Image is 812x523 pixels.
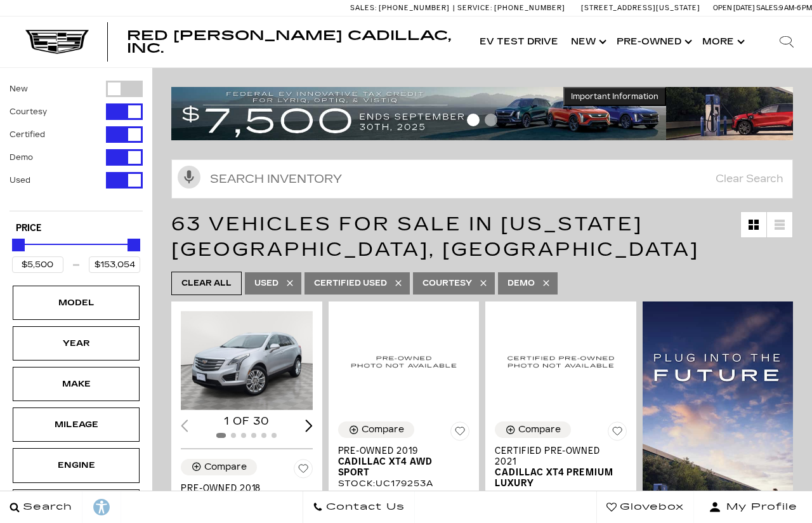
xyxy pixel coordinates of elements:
[610,17,696,67] a: Pre-Owned
[338,446,470,478] a: Pre-Owned 2019Cadillac XT4 AWD Sport
[379,4,450,12] span: [PHONE_NUMBER]
[338,456,461,478] span: Cadillac XT4 AWD Sport
[338,311,470,413] img: 2019 Cadillac XT4 AWD Sport
[13,286,140,320] div: ModelModel
[10,174,30,187] label: Used
[563,87,666,106] button: Important Information
[181,483,313,515] a: Pre-Owned 2018Cadillac XT5 Premium Luxury AWD
[44,418,108,432] div: Mileage
[617,498,684,516] span: Glovebox
[350,4,377,12] span: Sales:
[457,4,492,12] span: Service:
[362,424,404,435] div: Compare
[338,421,414,438] button: Compare Vehicle
[20,498,72,516] span: Search
[12,234,140,273] div: Price
[44,458,108,472] div: Engine
[518,424,561,435] div: Compare
[294,459,313,483] button: Save Vehicle
[450,421,469,446] button: Save Vehicle
[181,483,303,494] span: Pre-Owned 2018
[181,311,313,410] div: 1 / 2
[13,367,140,401] div: MakeMake
[721,498,797,516] span: My Profile
[25,30,89,54] img: Cadillac Dark Logo with Cadillac White Text
[181,459,257,475] button: Compare Vehicle
[181,311,313,410] img: 2018 Cadillac XT5 Premium Luxury AWD 1
[565,17,610,67] a: New
[10,128,45,141] label: Certified
[13,448,140,482] div: EngineEngine
[171,87,666,140] img: vrp-tax-ending-august-version
[581,4,700,12] a: [STREET_ADDRESS][US_STATE]
[10,151,33,164] label: Demo
[12,239,25,251] div: Minimum Price
[338,478,470,489] div: Stock : UC179253A
[323,498,405,516] span: Contact Us
[44,336,108,350] div: Year
[10,81,143,211] div: Filter by Vehicle Type
[12,256,63,273] input: Minimum
[314,275,387,291] span: Certified Used
[254,275,278,291] span: Used
[571,91,658,102] span: Important Information
[305,420,313,432] div: Next slide
[89,256,140,273] input: Maximum
[485,114,497,126] span: Go to slide 2
[303,491,415,523] a: Contact Us
[181,414,313,428] div: 1 of 30
[338,446,461,456] span: Pre-Owned 2019
[756,4,779,12] span: Sales:
[171,159,793,199] input: Search Inventory
[495,489,627,500] div: Stock : UC078948B
[10,83,28,95] label: New
[696,17,749,67] button: More
[495,467,617,489] span: Cadillac XT4 Premium Luxury
[495,446,617,467] span: Certified Pre-Owned 2021
[507,275,535,291] span: Demo
[178,166,200,189] svg: Click to toggle on voice search
[181,275,232,291] span: Clear All
[13,326,140,361] div: YearYear
[10,105,47,118] label: Courtesy
[171,213,699,261] span: 63 Vehicles for Sale in [US_STATE][GEOGRAPHIC_DATA], [GEOGRAPHIC_DATA]
[608,421,627,446] button: Save Vehicle
[422,275,472,291] span: Courtesy
[128,239,140,251] div: Maximum Price
[350,4,453,11] a: Sales: [PHONE_NUMBER]
[713,4,755,12] span: Open [DATE]
[467,114,480,126] span: Go to slide 1
[44,377,108,391] div: Make
[13,407,140,442] div: MileageMileage
[204,461,247,473] div: Compare
[338,490,470,513] div: VIN: [US_VEHICLE_IDENTIFICATION_NUMBER]
[495,421,571,438] button: Compare Vehicle
[453,4,568,11] a: Service: [PHONE_NUMBER]
[596,491,694,523] a: Glovebox
[16,223,136,234] h5: Price
[779,4,812,12] span: 9 AM-6 PM
[494,4,565,12] span: [PHONE_NUMBER]
[495,446,627,489] a: Certified Pre-Owned 2021Cadillac XT4 Premium Luxury
[127,28,451,56] span: Red [PERSON_NAME] Cadillac, Inc.
[495,311,627,413] img: 2021 Cadillac XT4 Premium Luxury
[127,29,461,55] a: Red [PERSON_NAME] Cadillac, Inc.
[694,491,812,523] button: Open user profile menu
[473,17,565,67] a: EV Test Drive
[44,296,108,310] div: Model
